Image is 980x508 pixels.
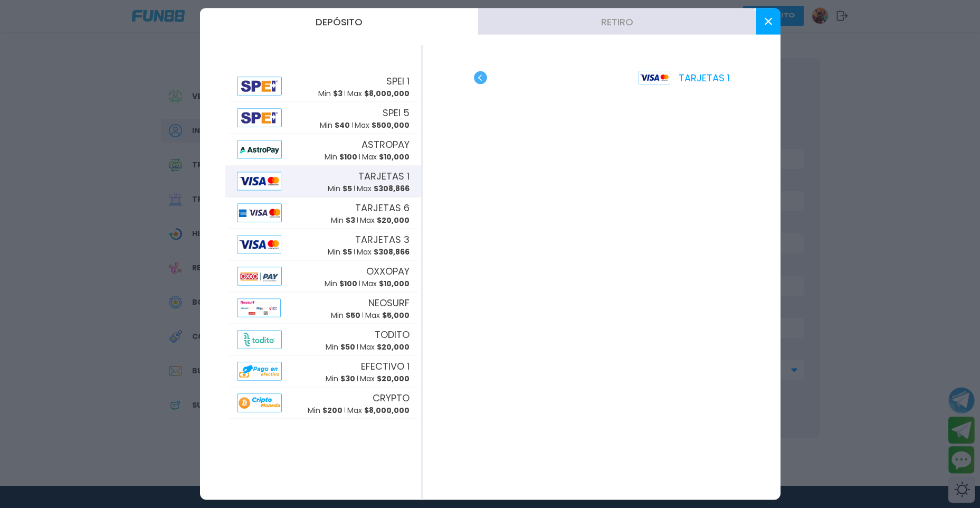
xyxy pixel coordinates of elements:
span: $ 20,000 [377,373,410,383]
img: Alipay [237,299,281,317]
span: $ 50 [340,341,355,352]
p: Max [362,278,410,289]
span: $ 30 [340,373,355,383]
span: $ 500,000 [372,119,410,130]
img: Alipay [237,77,282,96]
p: Min [328,246,352,257]
span: $ 5 [342,246,352,257]
span: $ 20,000 [377,214,410,225]
img: Alipay [237,172,281,191]
p: Max [360,373,410,384]
span: EFECTIVO 1 [361,359,410,373]
p: Min [325,151,357,162]
span: $ 308,866 [374,246,410,257]
p: Min [325,278,357,289]
span: CRYPTO [373,390,410,404]
button: AlipayOXXOPAYMin $100Max $10,000 [225,261,421,293]
button: AlipayNEOSURFMin $50Max $5,000 [225,293,421,324]
span: $ 100 [339,278,357,288]
span: NEOSURF [368,295,410,309]
p: Min [320,119,350,130]
img: Alipay [237,140,282,159]
span: TODITO [375,327,410,341]
p: Min [331,214,355,225]
img: Alipay [237,362,282,381]
img: Alipay [237,267,282,286]
button: Retiro [478,8,756,35]
button: AlipayTARJETAS 6Min $3Max $20,000 [225,197,421,229]
p: Max [355,119,410,130]
p: Max [357,183,410,194]
span: OXXOPAY [366,264,410,278]
span: SPEI 5 [383,105,410,119]
span: $ 8,000,000 [364,88,410,98]
img: Alipay [237,204,282,222]
img: Alipay [237,109,282,127]
button: AlipaySPEI 5Min $40Max $500,000 [225,102,421,134]
p: Max [347,404,410,416]
button: Depósito [200,8,478,35]
p: Min [328,183,352,194]
span: $ 5,000 [382,309,410,320]
span: $ 20,000 [377,341,410,352]
span: $ 40 [335,119,350,130]
span: $ 3 [346,214,355,225]
p: Min [308,404,342,416]
span: $ 308,866 [374,183,410,193]
button: AlipaySPEI 1Min $3Max $8,000,000 [225,71,421,102]
span: TARJETAS 6 [355,200,410,214]
span: $ 10,000 [379,151,410,162]
span: $ 100 [339,151,357,162]
p: Min [326,341,355,352]
button: AlipayTODITOMin $50Max $20,000 [225,324,421,356]
p: Max [360,341,410,352]
span: $ 3 [333,88,342,98]
img: Alipay [237,394,282,412]
p: Max [357,246,410,257]
p: Min [326,373,355,384]
button: AlipayTARJETAS 3Min $5Max $308,866 [225,229,421,261]
p: Max [360,214,410,225]
p: Max [362,151,410,162]
button: AlipayEFECTIVO 1Min $30Max $20,000 [225,356,421,388]
img: Alipay [237,236,281,254]
button: AlipayCRYPTOMin $200Max $8,000,000 [225,388,421,419]
p: TARJETAS 1 [639,71,730,85]
span: $ 8,000,000 [364,404,410,415]
span: $ 200 [322,404,342,415]
span: ASTROPAY [361,137,410,151]
img: Alipay [237,331,282,349]
img: Platform Logo [639,71,670,84]
p: Max [365,309,410,321]
p: Min [331,309,360,321]
span: $ 50 [346,309,360,320]
button: AlipayASTROPAYMin $100Max $10,000 [225,134,421,166]
button: AlipayTARJETAS 1Min $5Max $308,866 [225,166,421,197]
span: $ 5 [342,183,352,193]
p: Min [318,88,342,99]
span: TARJETAS 1 [358,168,410,183]
span: $ 10,000 [379,278,410,288]
span: TARJETAS 3 [355,232,410,246]
span: SPEI 1 [386,73,410,88]
p: Max [347,88,410,99]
